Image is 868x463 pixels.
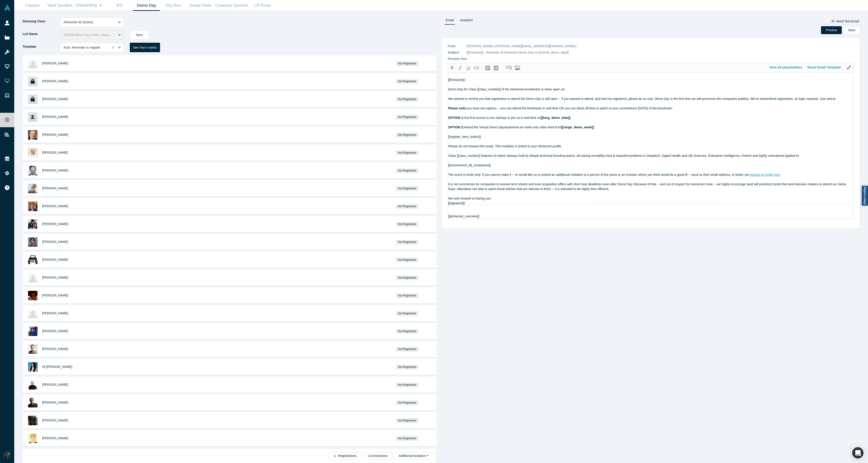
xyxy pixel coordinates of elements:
[42,401,68,404] span: [PERSON_NAME]
[448,173,750,176] span: The event is invite-only. If you cannot make it -- or would like us to extend an additional invit...
[28,291,38,300] img: Charlie Cheever's Profile Image
[42,169,68,172] a: [PERSON_NAME]
[4,452,10,458] img: Rami Chousein's Account
[4,5,10,11] img: Alchemist Vault Logo
[472,64,481,72] button: H3
[448,87,565,91] span: Demo Day for Class [[class_number]] of the Alchemist Accelerator is close upon us!
[448,135,481,139] span: [[register_here_button]]
[42,311,68,315] span: [PERSON_NAME]
[249,0,276,11] a: LP Portal
[19,0,46,11] a: Classes
[42,329,68,333] a: [PERSON_NAME]
[106,0,133,11] a: IFS
[464,116,541,120] span: Get first access to our startups & join us in real-time on
[42,365,72,369] span: Di-[PERSON_NAME]
[861,185,868,206] a: Report a bug!
[28,202,38,211] img: David Blumberg's Profile Image
[448,201,854,206] div: [[signature]]
[214,0,249,11] a: Customer Summit
[42,115,68,119] a: [PERSON_NAME]
[42,79,68,83] a: [PERSON_NAME]
[467,106,673,110] span: you have two options -- you can attend the livestream in real-time OR you can block off time to w...
[28,362,38,372] img: Di-Ann Eisnor's Profile Image
[470,56,471,61] p: -
[329,452,361,460] button: Registrations
[28,148,38,157] img: Paula Hübner's Profile Image
[396,436,419,441] span: Not Registered
[42,222,68,226] a: [PERSON_NAME]
[448,44,464,49] p: From
[448,214,479,218] span: [[alchemist_overview]]
[396,222,419,227] span: Not Registered
[396,204,419,209] span: Not Registered
[396,61,419,66] span: Not Registered
[396,347,419,352] span: Not Registered
[396,400,419,405] span: Not Registered
[448,50,464,55] p: Subject
[28,59,38,68] img: Charles Megaw's Profile Image
[42,186,68,190] a: [PERSON_NAME]
[464,125,504,129] span: Attend the Virtual Demo Day
[363,452,392,460] button: Connections
[42,276,68,279] a: [PERSON_NAME]
[28,184,38,193] img: Christine Herron's Profile Image
[448,78,467,82] span: [[firstname]] -
[187,0,214,11] a: Sneak Peek
[448,56,467,61] p: Preview Text
[396,418,419,423] span: Not Registered
[396,168,419,173] span: Not Registered
[448,125,464,129] span: OPTION 2:
[22,30,60,38] label: List Name
[750,173,780,176] a: request an invite here
[28,380,38,390] img: Dana Stalder's Profile Image
[28,219,38,229] img: Ed Zimmerman's Profile Image
[28,416,38,425] img: Chris Moore's Profile Image
[515,125,561,129] span: via an invite-only video feed from
[28,434,38,443] img: David Fleck's Profile Image
[22,17,60,25] label: Demoing Class
[448,116,464,120] span: OPTION 1:
[396,365,419,369] span: Not Registered
[444,17,455,25] a: Email
[396,311,419,316] span: Not Registered
[42,436,68,440] a: [PERSON_NAME]
[130,43,160,52] button: See how it works
[42,347,68,351] a: [PERSON_NAME]
[74,0,106,11] a: Onboarding
[42,133,68,136] span: [PERSON_NAME]
[160,0,187,11] a: Dry Run
[396,150,419,155] span: Not Registered
[448,106,467,110] span: Please note:
[42,383,68,386] a: [PERSON_NAME]
[504,125,515,129] span: anytime
[42,294,68,297] a: [PERSON_NAME]
[394,452,433,460] button: Additional Analytics
[396,133,419,137] span: Not Registered
[843,26,860,34] button: Save
[467,44,577,49] p: [PERSON_NAME] <[PERSON_NAME][EMAIL_ADDRESS][DOMAIN_NAME]>
[42,258,68,261] a: [PERSON_NAME]
[448,197,492,200] span: We look forward to having you.
[42,418,68,422] a: [PERSON_NAME]
[28,166,38,175] img: Kilian von Berlichingen's Profile Image
[805,63,844,71] button: Reset Email Template
[42,204,68,208] span: [PERSON_NAME]
[448,154,800,157] span: Class [[class_number]] features AI-native startups built by deeply technical founding teams, all ...
[396,115,419,120] span: Not Registered
[458,17,474,25] a: Analytics
[780,173,781,176] span: .
[42,97,68,101] a: [PERSON_NAME]
[42,61,68,65] a: [PERSON_NAME]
